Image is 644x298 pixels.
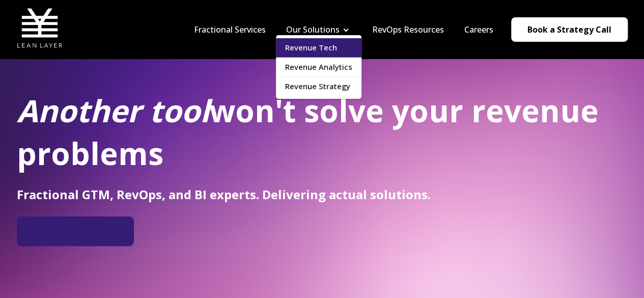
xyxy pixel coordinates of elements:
[194,24,266,35] a: Fractional Services
[276,77,361,96] a: Revenue Strategy
[372,24,444,35] a: RevOps Resources
[464,24,493,35] a: Careers
[511,17,628,42] a: Book a Strategy Call
[286,24,340,35] a: Our Solutions
[276,38,361,57] a: Revenue Tech
[22,221,129,242] iframe: Embedded CTA
[17,90,209,131] em: Another tool
[184,24,503,35] div: Navigation Menu
[17,5,63,51] img: Lean Layer Logo
[17,90,599,174] span: won't solve your revenue problems
[17,186,431,203] span: Fractional GTM, RevOps, and BI experts. Delivering actual solutions.
[276,58,361,76] a: Revenue Analytics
